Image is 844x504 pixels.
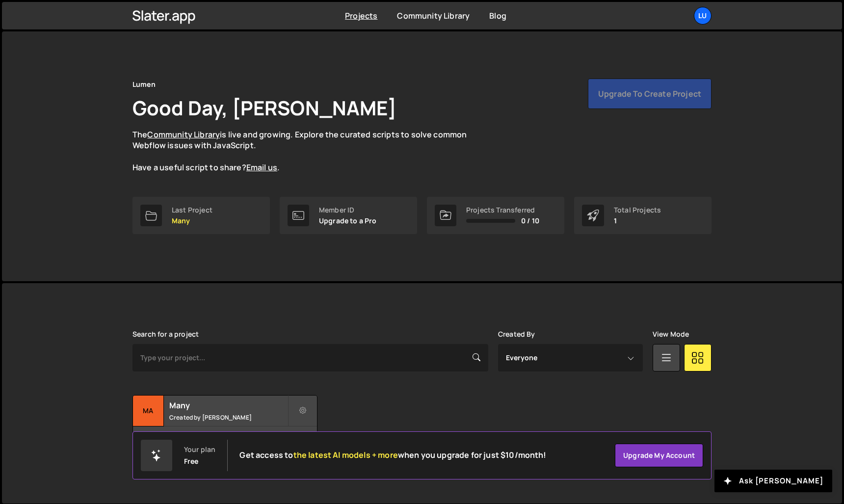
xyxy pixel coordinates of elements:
div: Lumen [132,79,156,90]
div: Projects Transferred [466,206,539,214]
div: Total Projects [614,206,661,214]
div: Member ID [319,206,377,214]
div: 10 pages, last updated by [PERSON_NAME] about [DATE] [133,426,317,456]
a: Lu [694,7,712,25]
a: Upgrade my account [615,444,703,467]
label: Created By [498,330,535,338]
button: Ask [PERSON_NAME] [714,470,832,492]
a: Ma Many Created by [PERSON_NAME] 10 pages, last updated by [PERSON_NAME] about [DATE] [132,395,317,456]
p: Many [172,217,212,225]
label: View Mode [653,330,689,338]
label: Search for a project [132,330,199,338]
h2: Many [169,400,288,411]
small: Created by [PERSON_NAME] [169,413,288,422]
h2: Get access to when you upgrade for just $10/month! [239,451,546,460]
p: The is live and growing. Explore the curated scripts to solve common Webflow issues with JavaScri... [132,129,486,173]
a: Last Project Many [132,197,270,234]
h1: Good Day, [PERSON_NAME] [132,94,396,121]
a: Blog [489,10,506,21]
p: Upgrade to a Pro [319,217,377,225]
span: the latest AI models + more [293,450,398,460]
a: Projects [345,10,377,21]
a: Email us [246,162,277,173]
p: 1 [614,217,661,225]
span: 0 / 10 [521,217,539,225]
div: Free [184,457,199,465]
a: Community Library [397,10,470,21]
div: Your plan [184,446,215,453]
div: Last Project [172,206,212,214]
a: Community Library [147,129,220,140]
div: Ma [133,396,164,426]
input: Type your project... [132,344,488,371]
